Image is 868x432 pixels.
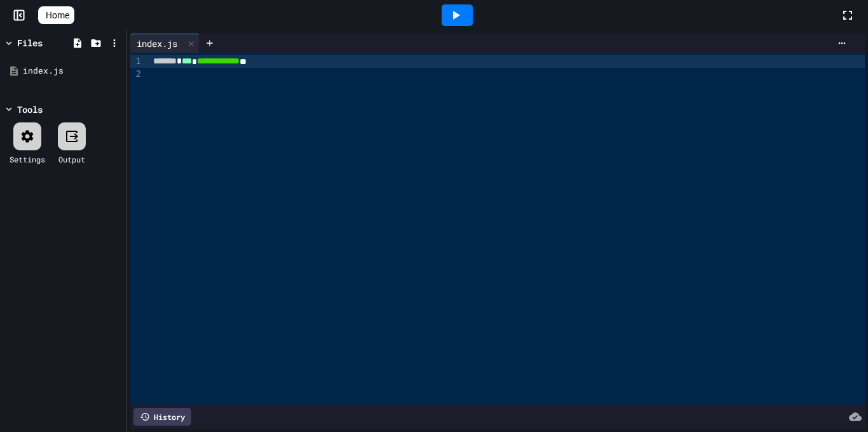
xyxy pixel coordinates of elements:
a: Home [38,6,74,24]
div: 2 [130,68,143,81]
div: History [133,408,191,426]
div: 1 [130,55,143,68]
div: Files [17,36,43,49]
div: Settings [10,154,45,165]
div: index.js [130,34,200,53]
div: index.js [23,65,122,77]
div: index.js [130,37,184,50]
div: Output [58,154,85,165]
div: Tools [17,103,43,116]
span: Home [46,9,69,22]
